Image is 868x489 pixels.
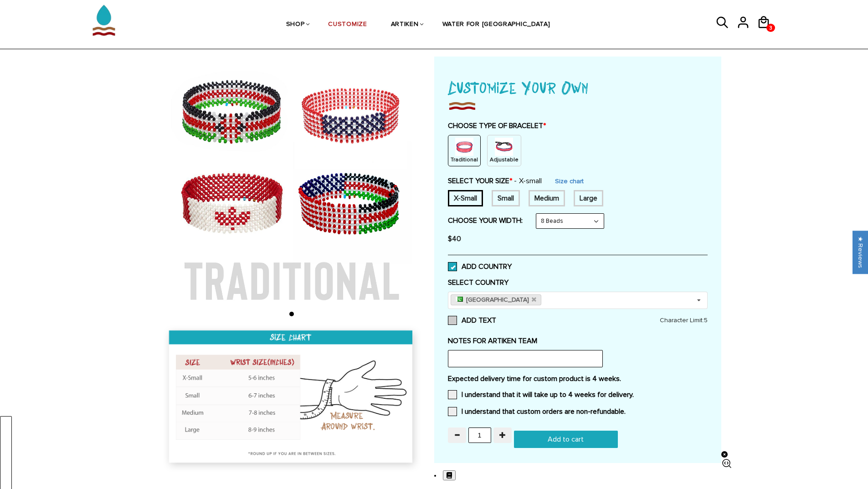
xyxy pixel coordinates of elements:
[555,177,584,185] a: Size chart
[448,216,523,225] label: CHOOSE YOUR WIDTH:
[448,278,708,287] label: SELECT COUNTRY
[448,121,708,130] label: CHOOSE TYPE OF BRACELET
[448,135,481,166] div: Non String
[766,22,775,34] span: 3
[448,336,708,345] label: NOTES FOR ARTIKEN TEAM
[490,156,519,164] p: Adjustable
[514,176,542,185] span: X-small
[451,294,542,305] a: [GEOGRAPHIC_DATA]
[448,234,461,243] span: $40
[391,1,419,48] a: ARTIKEN
[455,138,473,156] img: non-string.png
[328,1,367,48] a: CUSTOMIZE
[853,231,868,274] div: Click to open Judge.me floating reviews tab
[286,1,305,48] a: SHOP
[529,190,565,206] div: 7.5 inches
[492,190,520,206] div: 7 inches
[448,99,476,112] img: imgboder_100x.png
[514,431,618,448] input: Add to cart
[660,316,708,325] span: Character Limit:
[161,57,423,319] img: Traditional_2048x2048.jpg
[448,407,626,416] label: I understand that custom orders are non-refundable.
[574,190,603,206] div: 8 inches
[289,312,294,316] li: Page dot 1
[442,1,550,48] a: WATER FOR [GEOGRAPHIC_DATA]
[448,262,512,271] label: ADD COUNTRY
[766,24,775,32] a: 3
[448,390,634,399] label: I understand that it will take up to 4 weeks for delivery.
[487,135,521,166] div: String
[448,316,708,325] label: ADD TEXT
[448,190,483,206] div: 6 inches
[495,138,513,156] img: string.PNG
[704,316,708,324] span: 5
[161,323,423,474] img: size_chart_new.png
[448,374,708,383] label: Expected delivery time for custom product is 4 weeks.
[448,176,542,185] label: SELECT YOUR SIZE
[448,75,708,99] h1: Customize Your Own
[451,156,478,164] p: Traditional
